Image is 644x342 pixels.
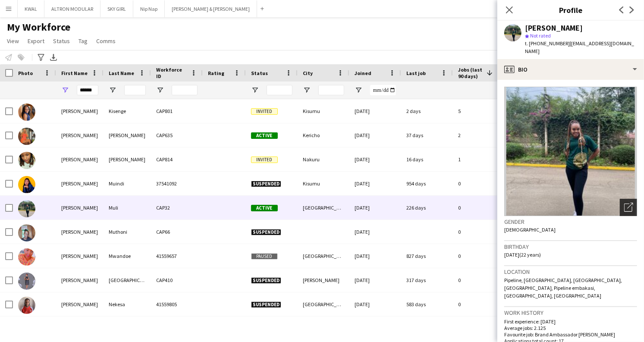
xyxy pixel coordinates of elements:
[56,220,104,244] div: [PERSON_NAME]
[56,172,104,195] div: [PERSON_NAME]
[251,70,268,76] span: Status
[104,99,151,123] div: Kisenge
[453,147,509,171] div: 1
[406,70,426,76] span: Last job
[318,85,344,95] input: City Filter Input
[453,317,509,340] div: 0
[151,268,203,292] div: CAP410
[251,132,278,139] span: Active
[151,244,203,268] div: 41559657
[453,220,509,244] div: 0
[298,123,349,147] div: Kericho
[453,292,509,316] div: 0
[79,37,88,45] span: Tag
[18,176,35,193] img: Yvonne Muindi
[151,220,203,244] div: CAP66
[267,85,292,95] input: Status Filter Input
[93,35,119,47] a: Comms
[298,292,349,316] div: [GEOGRAPHIC_DATA]
[104,123,151,147] div: [PERSON_NAME]
[104,220,151,244] div: Muthoni
[349,220,401,244] div: [DATE]
[453,244,509,268] div: 0
[7,37,19,45] span: View
[525,24,583,32] div: [PERSON_NAME]
[298,196,349,220] div: [GEOGRAPHIC_DATA]
[303,86,311,94] button: Open Filter Menu
[56,244,104,268] div: [PERSON_NAME]
[504,331,637,338] p: Favourite job: Brand Ambassador [PERSON_NAME]
[151,292,203,316] div: 41559805
[104,172,151,195] div: Muindi
[56,196,104,220] div: [PERSON_NAME]
[251,229,281,235] span: Suspended
[401,123,453,147] div: 37 days
[18,70,33,76] span: Photo
[56,123,104,147] div: [PERSON_NAME]
[504,277,622,299] span: Pipeline, [GEOGRAPHIC_DATA], [GEOGRAPHIC_DATA], [GEOGRAPHIC_DATA], Pipeline embakasi, [GEOGRAPHIC...
[151,172,203,195] div: 37541092
[104,244,151,268] div: Mwandoe
[124,85,146,95] input: Last Name Filter Input
[298,268,349,292] div: [PERSON_NAME]
[251,301,281,308] span: Suspended
[18,297,35,314] img: Yvonne Nekesa
[349,196,401,220] div: [DATE]
[56,147,104,171] div: [PERSON_NAME]
[504,309,637,317] h3: Work history
[525,40,570,47] span: t. [PHONE_NUMBER]
[96,37,116,45] span: Comms
[453,172,509,195] div: 0
[530,32,551,39] span: Not rated
[77,85,98,95] input: First Name Filter Input
[401,268,453,292] div: 317 days
[349,268,401,292] div: [DATE]
[75,35,91,47] a: Tag
[172,85,198,95] input: Workforce ID Filter Input
[50,35,73,47] a: Status
[298,244,349,268] div: [GEOGRAPHIC_DATA]
[303,70,313,76] span: City
[349,317,401,340] div: [DATE]
[349,292,401,316] div: [DATE]
[504,226,556,233] span: [DEMOGRAPHIC_DATA]
[36,52,46,63] app-action-btn: Advanced filters
[56,268,104,292] div: [PERSON_NAME]
[53,37,70,45] span: Status
[349,172,401,195] div: [DATE]
[18,273,35,290] img: Yvonne Mwangi
[401,244,453,268] div: 827 days
[620,199,637,216] div: Open photos pop-in
[104,147,151,171] div: [PERSON_NAME]
[104,268,151,292] div: [GEOGRAPHIC_DATA]
[349,244,401,268] div: [DATE]
[151,99,203,123] div: CAP801
[251,86,259,94] button: Open Filter Menu
[453,123,509,147] div: 2
[401,196,453,220] div: 226 days
[453,268,509,292] div: 0
[298,317,349,340] div: [GEOGRAPHIC_DATA]
[251,277,281,284] span: Suspended
[104,196,151,220] div: Muli
[497,4,644,16] h3: Profile
[251,181,281,187] span: Suspended
[18,200,35,217] img: Yvonne Muli
[504,87,637,216] img: Crew avatar or photo
[104,317,151,340] div: Onyango
[251,253,278,260] span: Paused
[18,104,35,121] img: Yvonne Kisenge
[525,40,634,54] span: | [EMAIL_ADDRESS][DOMAIN_NAME]
[56,292,104,316] div: [PERSON_NAME]
[349,123,401,147] div: [DATE]
[151,123,203,147] div: CAP635
[504,251,541,258] span: [DATE] (22 years)
[355,86,362,94] button: Open Filter Menu
[56,317,104,340] div: [PERSON_NAME]
[504,268,637,276] h3: Location
[504,318,637,325] p: First experience: [DATE]
[18,128,35,145] img: Yvonne Mbugua
[44,0,101,17] button: ALTRON MODULAR
[504,243,637,251] h3: Birthday
[18,0,44,17] button: KWAL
